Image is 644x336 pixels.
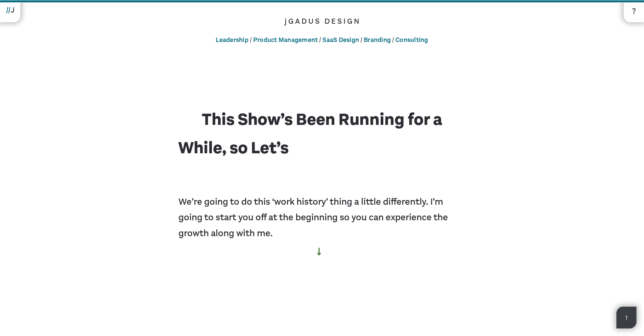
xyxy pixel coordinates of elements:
[321,36,360,44] a: SaaS Design
[171,186,473,269] p: We’re going to do this ‘work history’ thing a little differently. I’m going to start you off at t...
[285,16,288,26] span: j
[312,241,326,262] a: Continue reading
[616,307,637,329] button: Back to Top
[163,58,482,170] h1: This Show’s Been Running for a While, so Let’s
[289,137,466,159] span: Start at the Beginning.
[252,36,319,44] a: Product Management
[7,35,637,46] nav: / / / /
[362,36,392,44] a: Branding
[394,36,430,44] a: Consulting
[625,313,628,322] strong: ↑
[283,16,361,26] a: jGadus Design
[214,36,250,44] a: Leadership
